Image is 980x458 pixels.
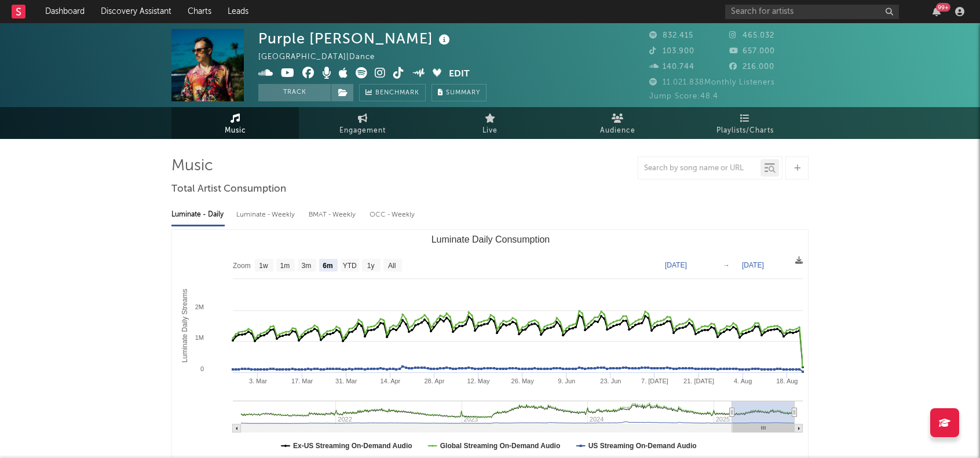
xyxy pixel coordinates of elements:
text: Luminate Daily Streams [181,289,189,362]
text: Zoom [233,262,251,270]
a: Audience [554,107,681,139]
span: 11.021.838 Monthly Listeners [649,79,775,86]
div: OCC - Weekly [370,205,416,225]
text: 31. Mar [335,378,357,384]
text: [DATE] [665,261,687,269]
input: Search for artists [725,5,899,19]
text: 12. May [467,378,490,384]
span: Live [482,124,498,138]
text: 1M [195,334,204,341]
text: 14. Apr [380,378,400,384]
text: Luminate Daily Consumption [432,235,550,244]
div: 99 + [936,3,950,12]
input: Search by song name or URL [638,164,760,173]
text: Global Streaming On-Demand Audio [440,442,561,450]
text: 1y [367,262,375,270]
div: [GEOGRAPHIC_DATA] | Dance [258,50,388,64]
text: 3m [302,262,312,270]
text: 2M [195,303,204,310]
button: 99+ [933,7,941,16]
span: Total Artist Consumption [171,182,286,196]
text: 26. May [511,378,535,384]
span: 465.032 [729,32,774,39]
text: All [388,262,396,270]
span: Summary [446,90,480,96]
text: 28. Apr [425,378,445,384]
text: 1m [280,262,290,270]
text: 7. [DATE] [641,378,668,384]
span: 140.744 [649,63,694,71]
a: Benchmark [359,84,426,101]
text: 6m [323,262,332,270]
button: Summary [432,84,487,101]
text: 23. Jun [600,378,621,384]
span: Benchmark [375,86,419,100]
div: Purple [PERSON_NAME] [258,29,453,48]
span: 832.415 [649,32,693,39]
span: 103.900 [649,47,694,55]
text: 9. Jun [558,378,575,384]
text: 4. Aug [734,378,752,384]
button: Edit [449,67,470,82]
text: Ex-US Streaming On-Demand Audio [293,442,412,450]
span: 216.000 [729,63,774,71]
span: Audience [600,124,635,138]
a: Playlists/Charts [681,107,809,139]
text: US Streaming On-Demand Audio [588,442,697,450]
span: Jump Score: 48.4 [649,93,718,100]
text: [DATE] [742,261,764,269]
span: Music [225,124,246,138]
text: 3. Mar [249,378,268,384]
text: 0 [200,365,204,372]
text: YTD [343,262,357,270]
span: Playlists/Charts [716,124,774,138]
text: 1w [259,262,268,270]
text: 17. Mar [291,378,313,384]
text: 21. [DATE] [683,378,714,384]
div: Luminate - Daily [171,205,225,225]
button: Track [258,84,331,101]
span: Engagement [339,124,386,138]
a: Engagement [299,107,426,139]
a: Live [426,107,554,139]
div: BMAT - Weekly [309,205,358,225]
text: 18. Aug [776,378,798,384]
span: 657.000 [729,47,775,55]
a: Music [171,107,299,139]
div: Luminate - Weekly [236,205,297,225]
text: → [723,261,730,269]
